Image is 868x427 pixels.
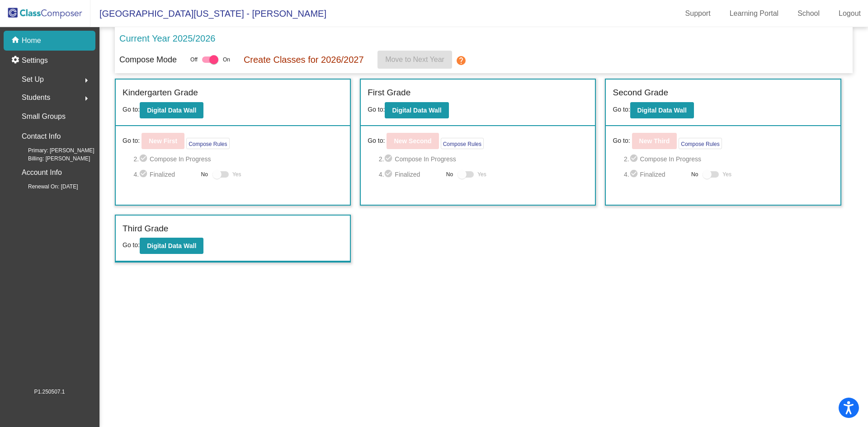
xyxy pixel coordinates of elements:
[223,56,230,64] span: On
[368,136,385,145] span: Go to:
[630,102,694,118] button: Digital Data Wall
[629,154,640,164] mat-icon: check_circle
[81,93,92,104] mat-icon: arrow_right
[385,56,444,63] span: Move to Next Year
[691,170,698,178] span: No
[133,169,196,180] span: 4. Finalized
[22,110,66,123] p: Small Groups
[123,241,140,249] span: Go to:
[22,55,48,66] p: Settings
[679,138,722,149] button: Compose Rules
[394,137,431,145] b: New Second
[632,133,677,149] button: New Third
[22,73,44,86] span: Set Up
[477,169,486,180] span: Yes
[678,6,718,21] a: Support
[368,106,385,113] span: Go to:
[133,154,343,164] span: 2. Compose In Progress
[629,169,640,180] mat-icon: check_circle
[384,169,395,180] mat-icon: check_circle
[147,107,196,114] b: Digital Data Wall
[140,102,203,118] button: Digital Data Wall
[139,169,150,180] mat-icon: check_circle
[232,169,241,180] span: Yes
[831,6,868,21] a: Logout
[186,138,229,149] button: Compose Rules
[147,242,196,249] b: Digital Data Wall
[149,137,177,145] b: New First
[637,107,687,114] b: Digital Data Wall
[722,169,731,180] span: Yes
[639,137,670,145] b: New Third
[613,136,630,145] span: Go to:
[446,170,453,178] span: No
[123,136,140,145] span: Go to:
[142,133,184,149] button: New First
[790,6,827,21] a: School
[123,222,168,235] label: Third Grade
[140,238,203,254] button: Digital Data Wall
[456,55,467,66] mat-icon: help
[22,130,61,143] p: Contact Info
[201,170,208,178] span: No
[14,155,90,163] span: Billing: [PERSON_NAME]
[624,169,687,180] span: 4. Finalized
[190,56,198,64] span: Off
[384,154,395,164] mat-icon: check_circle
[244,53,364,66] p: Create Classes for 2026/2027
[123,106,140,113] span: Go to:
[119,54,177,66] p: Compose Mode
[14,146,94,155] span: Primary: [PERSON_NAME]
[22,166,62,179] p: Account Info
[368,86,410,99] label: First Grade
[613,106,630,113] span: Go to:
[392,107,441,114] b: Digital Data Wall
[722,6,786,21] a: Learning Portal
[11,55,22,66] mat-icon: settings
[139,154,150,164] mat-icon: check_circle
[123,86,198,99] label: Kindergarten Grade
[119,32,215,45] p: Current Year 2025/2026
[387,133,439,149] button: New Second
[379,169,442,180] span: 4. Finalized
[377,51,452,69] button: Move to Next Year
[22,91,50,104] span: Students
[379,154,589,164] span: 2. Compose In Progress
[624,154,834,164] span: 2. Compose In Progress
[441,138,484,149] button: Compose Rules
[385,102,448,118] button: Digital Data Wall
[613,86,668,99] label: Second Grade
[11,35,22,46] mat-icon: home
[81,75,92,86] mat-icon: arrow_right
[14,183,78,191] span: Renewal On: [DATE]
[22,35,41,46] p: Home
[90,6,326,21] span: [GEOGRAPHIC_DATA][US_STATE] - [PERSON_NAME]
